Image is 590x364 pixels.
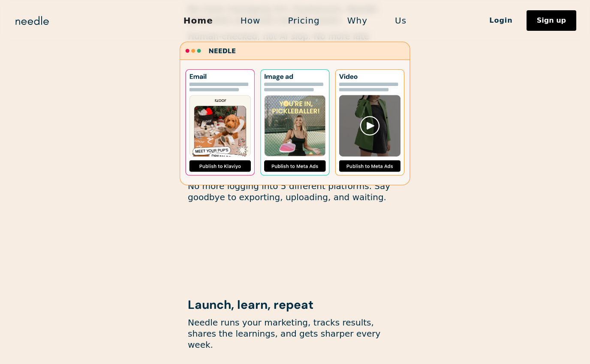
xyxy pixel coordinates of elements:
[188,181,402,203] p: No more logging into 5 different platforms. Say goodbye to exporting, uploading, and waiting.
[527,10,576,31] a: Sign up
[476,13,527,28] a: Login
[274,12,333,30] a: Pricing
[170,12,227,30] a: Home
[334,12,381,30] a: Why
[227,12,274,30] a: How
[381,12,420,30] a: Us
[188,317,402,350] p: Needle runs your marketing, tracks results, shares the learnings, and gets sharper every week.
[537,17,566,24] div: Sign up
[188,299,402,312] h1: Launch, learn, repeat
